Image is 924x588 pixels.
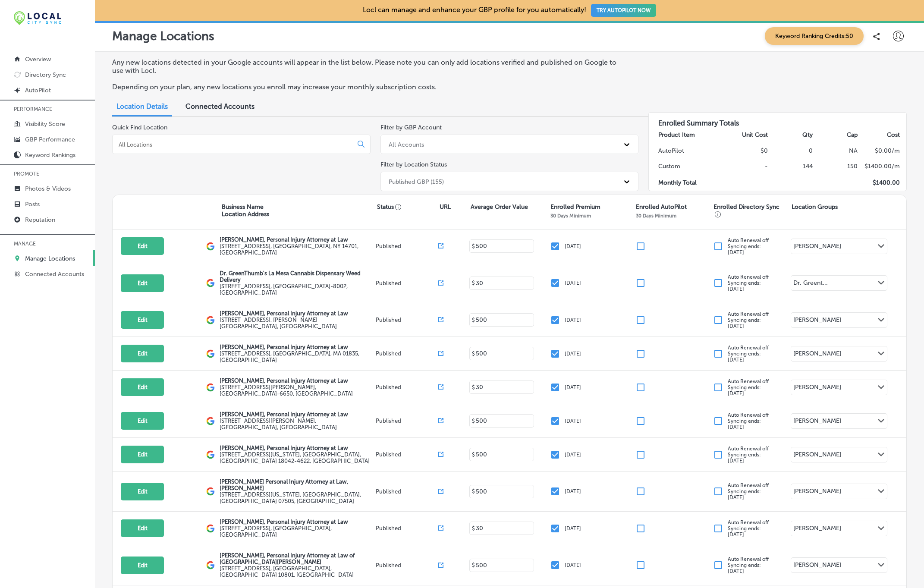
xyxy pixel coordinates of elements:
p: [PERSON_NAME], Personal Injury Attorney at Law [220,344,374,350]
input: All Locations [118,141,351,148]
p: Any new locations detected in your Google accounts will appear in the list below. Please note you... [112,58,629,75]
p: [PERSON_NAME], Personal Injury Attorney at Law [220,411,374,418]
span: Syncing ends: [DATE] [728,452,761,464]
span: Syncing ends: [DATE] [728,562,761,574]
p: $ [472,280,475,286]
div: Dr. Greent... [793,279,828,289]
label: Filter by GBP Account [380,124,442,131]
button: Edit [121,345,164,362]
td: Monthly Total [649,175,723,191]
span: Location Details [116,102,168,110]
div: [PERSON_NAME] [793,561,841,571]
th: Cost [858,127,906,143]
p: $ [472,351,475,357]
span: Syncing ends: [DATE] [728,488,761,500]
label: Filter by Location Status [380,161,447,168]
p: Auto Renewal off [728,378,769,396]
p: [PERSON_NAME], Personal Injury Attorney at Law [220,310,374,317]
p: Auto Renewal off [728,345,769,363]
p: Published [376,562,438,569]
p: Auto Renewal off [728,412,769,430]
p: [DATE] [565,562,581,568]
p: AutoPilot [25,87,51,94]
label: [STREET_ADDRESS] , [GEOGRAPHIC_DATA], NY 14701, [GEOGRAPHIC_DATA] [220,243,374,256]
label: [STREET_ADDRESS][US_STATE] , [GEOGRAPHIC_DATA], [GEOGRAPHIC_DATA] 18042-4622, [GEOGRAPHIC_DATA] [220,451,374,464]
span: Syncing ends: [DATE] [728,525,761,538]
label: [STREET_ADDRESS] , [GEOGRAPHIC_DATA], [GEOGRAPHIC_DATA] [220,525,374,538]
p: Published [376,350,438,357]
p: Enrolled Directory Sync [713,203,787,218]
p: $ [472,317,475,323]
td: NA [813,143,858,159]
p: GBP Performance [25,136,75,143]
p: [DATE] [565,452,581,458]
td: 144 [768,159,813,175]
label: [STREET_ADDRESS][PERSON_NAME] , [GEOGRAPHIC_DATA], [GEOGRAPHIC_DATA] [220,418,374,431]
label: [STREET_ADDRESS][US_STATE] , [GEOGRAPHIC_DATA], [GEOGRAPHIC_DATA] 07505, [GEOGRAPHIC_DATA] [220,491,374,504]
td: $0 [723,143,768,159]
p: [PERSON_NAME], Personal Injury Attorney at Law [220,236,374,243]
p: [DATE] [565,384,581,390]
p: URL [440,203,451,211]
span: Syncing ends: [DATE] [728,351,761,363]
p: [DATE] [565,525,581,531]
td: $ 0.00 /m [858,143,906,159]
p: $ [472,418,475,424]
td: $ 1400.00 /m [858,159,906,175]
img: logo [206,561,215,569]
p: [PERSON_NAME], Personal Injury Attorney at Law [220,519,374,525]
td: AutoPilot [649,143,723,159]
p: Average Order Value [471,203,528,211]
p: [PERSON_NAME], Personal Injury Attorney at Law [220,445,374,451]
p: Dr. GreenThumb's La Mesa Cannabis Dispensary Weed Delivery [220,270,374,283]
td: Custom [649,159,723,175]
div: [PERSON_NAME] [793,451,841,461]
p: Auto Renewal off [728,237,769,255]
label: Quick Find Location [112,124,167,131]
label: [STREET_ADDRESS] , [GEOGRAPHIC_DATA], MA 01835, [GEOGRAPHIC_DATA] [220,350,374,363]
span: Syncing ends: [DATE] [728,418,761,430]
th: Unit Cost [723,127,768,143]
p: Manage Locations [25,255,75,262]
div: [PERSON_NAME] [793,525,841,535]
label: [STREET_ADDRESS] , [GEOGRAPHIC_DATA], [GEOGRAPHIC_DATA] 10801, [GEOGRAPHIC_DATA] [220,565,374,578]
img: logo [206,450,215,459]
button: Edit [121,237,164,255]
div: Published GBP (155) [389,178,444,185]
div: All Accounts [389,141,424,148]
p: $ [472,452,475,458]
div: [PERSON_NAME] [793,242,841,252]
p: 30 Days Minimum [636,213,676,219]
img: logo [206,316,215,324]
p: Business Name Location Address [222,203,269,218]
p: 30 Days Minimum [550,213,591,219]
p: Posts [25,201,40,208]
button: Edit [121,446,164,463]
p: Published [376,317,438,323]
p: Published [376,451,438,458]
button: Edit [121,378,164,396]
button: Edit [121,412,164,430]
p: Visibility Score [25,120,65,128]
button: Edit [121,274,164,292]
button: TRY AUTOPILOT NOW [591,4,656,17]
label: [STREET_ADDRESS] , [PERSON_NAME][GEOGRAPHIC_DATA], [GEOGRAPHIC_DATA] [220,317,374,330]
td: - [723,159,768,175]
p: $ [472,243,475,249]
p: [DATE] [565,418,581,424]
p: Keyword Rankings [25,151,75,159]
p: $ [472,384,475,390]
div: [PERSON_NAME] [793,487,841,497]
span: Syncing ends: [DATE] [728,280,761,292]
p: $ [472,525,475,531]
p: Published [376,418,438,424]
img: 12321ecb-abad-46dd-be7f-2600e8d3409flocal-city-sync-logo-rectangle.png [14,11,61,25]
label: [STREET_ADDRESS] , [GEOGRAPHIC_DATA]-8002, [GEOGRAPHIC_DATA] [220,283,374,296]
p: Auto Renewal off [728,274,769,292]
p: Depending on your plan, any new locations you enroll may increase your monthly subscription costs. [112,83,629,91]
p: Directory Sync [25,71,66,79]
p: Published [376,280,438,286]
p: [PERSON_NAME] Personal Injury Attorney at Law, [PERSON_NAME] [220,478,374,491]
p: Enrolled Premium [550,203,600,211]
p: $ [472,562,475,568]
